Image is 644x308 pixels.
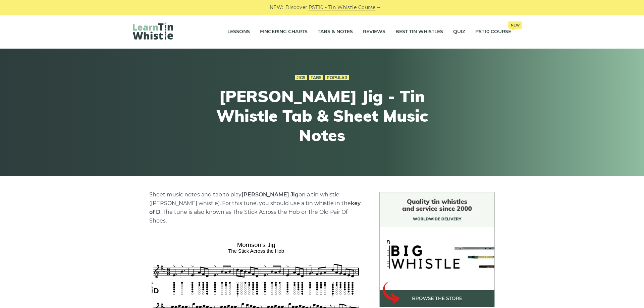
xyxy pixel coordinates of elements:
[295,75,307,80] a: Jigs
[363,23,385,40] a: Reviews
[395,23,443,40] a: Best Tin Whistles
[475,23,511,40] a: PST10 CourseNew
[508,21,522,29] span: New
[453,23,465,40] a: Quiz
[260,23,308,40] a: Fingering Charts
[241,191,299,198] strong: [PERSON_NAME] Jig
[133,22,173,40] img: LearnTinWhistle.com
[149,190,363,225] p: Sheet music notes and tab to play on a tin whistle ([PERSON_NAME] whistle). For this tune, you sh...
[309,75,323,80] a: Tabs
[379,192,495,307] img: BigWhistle Tin Whistle Store
[325,75,349,80] a: Popular
[318,23,353,40] a: Tabs & Notes
[227,23,250,40] a: Lessons
[199,87,445,145] h1: [PERSON_NAME] Jig - Tin Whistle Tab & Sheet Music Notes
